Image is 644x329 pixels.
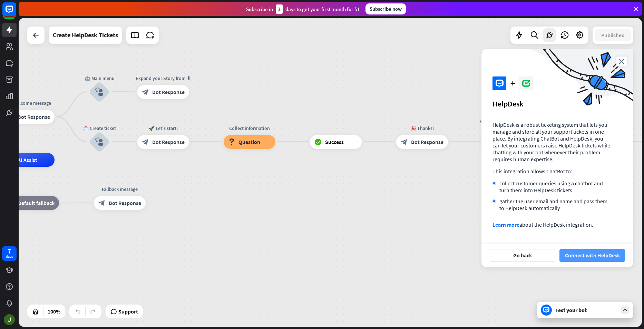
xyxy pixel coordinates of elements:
[79,125,120,132] div: 📩 Create ticket
[492,121,611,163] p: HelpDesk is a robust ticketing system that lets you manage and store all your support tickets in ...
[98,199,105,206] i: block_bot_response
[109,199,141,206] span: Bot Response
[510,81,515,85] i: plus
[616,56,627,66] i: close
[118,306,138,317] span: Support
[246,4,360,14] div: Subscribe in days to get your first month for $1
[492,99,622,109] div: HelpDesk
[595,29,631,41] button: Published
[89,186,151,193] div: Fallback message
[492,221,519,228] a: Learn more
[18,113,50,120] span: Bot Response
[18,199,55,206] span: Default fallback
[401,138,408,145] i: block_bot_response
[391,125,453,132] div: 🎉 Thanks!
[46,306,62,317] div: 100%
[95,88,104,96] i: block_user_input
[142,89,149,95] i: block_bot_response
[6,3,26,23] button: Open LiveChat chat widget
[411,138,443,145] span: Bot Response
[132,125,194,132] div: 🚀 Let's start!
[18,156,37,163] span: AI Assist
[325,138,344,145] span: Success
[492,221,611,228] p: about the HelpDesk integration.
[142,138,149,145] i: block_bot_response
[2,246,17,261] a: 7 days
[477,118,539,132] div: Connect to HelpDesk & add collected attributes ⬇
[492,168,611,175] p: This integration allows ChatBot to:
[228,138,235,145] i: block_question
[218,125,281,132] div: Collect information
[559,249,625,262] button: Connect with HelpDesk
[314,138,322,145] i: block_success
[95,138,104,146] i: block_user_input
[276,4,283,14] div: 3
[492,198,611,212] li: gather the user email and name and pass them to HelpDesk automatically
[365,3,406,14] div: Subscribe now
[53,27,118,44] div: Create HelpDesk Tickets
[555,307,617,313] div: Test your bot
[132,75,194,82] div: Expand your Story from ⬇
[238,138,260,145] span: Question
[490,249,555,262] button: Go back
[79,75,120,82] div: 🤖 Main menu
[6,254,13,259] div: days
[152,138,185,145] span: Bot Response
[152,89,185,95] span: Bot Response
[492,180,611,194] li: collect customer queries using a chatbot and turn them into HelpDesk tickets
[8,248,11,254] div: 7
